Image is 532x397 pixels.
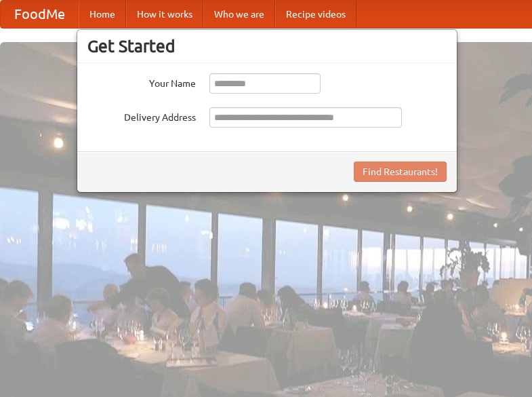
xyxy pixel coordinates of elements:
[203,1,275,28] a: Who we are
[1,1,79,28] a: FoodMe
[126,1,203,28] a: How it works
[79,1,126,28] a: Home
[87,73,196,90] label: Your Name
[275,1,356,28] a: Recipe videos
[87,107,196,124] label: Delivery Address
[87,36,447,56] h3: Get Started
[354,162,447,182] button: Find Restaurants!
